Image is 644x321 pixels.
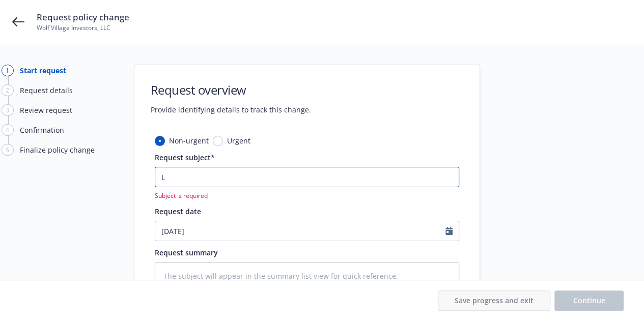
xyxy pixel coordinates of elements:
span: Request date [155,207,201,216]
div: 5 [2,144,14,156]
span: Subject is required [155,191,459,200]
button: Save progress and exit [438,290,550,311]
div: Finalize policy change [20,144,95,155]
span: Save progress and exit [455,296,534,305]
div: 4 [2,124,14,136]
input: MM/DD/YYYY [155,221,445,241]
span: Wolf Village Investors, LLC [37,23,129,33]
h1: Request overview [151,81,311,98]
input: The subject will appear in the summary list view for quick reference. [155,167,459,187]
span: Provide identifying details to track this change. [151,104,311,115]
span: Request subject* [155,153,215,162]
button: Continue [554,290,624,311]
div: Review request [20,105,72,115]
span: Request policy change [37,11,129,23]
input: Urgent [213,136,223,146]
span: Urgent [227,135,250,146]
div: Start request [20,65,66,76]
div: 2 [2,84,14,96]
div: Request details [20,85,73,96]
svg: Calendar [445,227,453,235]
div: 1 [2,65,14,76]
div: Confirmation [20,125,64,135]
input: Non-urgent [155,136,165,146]
div: 3 [2,104,14,116]
span: Non-urgent [169,135,209,146]
span: Request summary [155,248,218,257]
span: Continue [573,296,605,305]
